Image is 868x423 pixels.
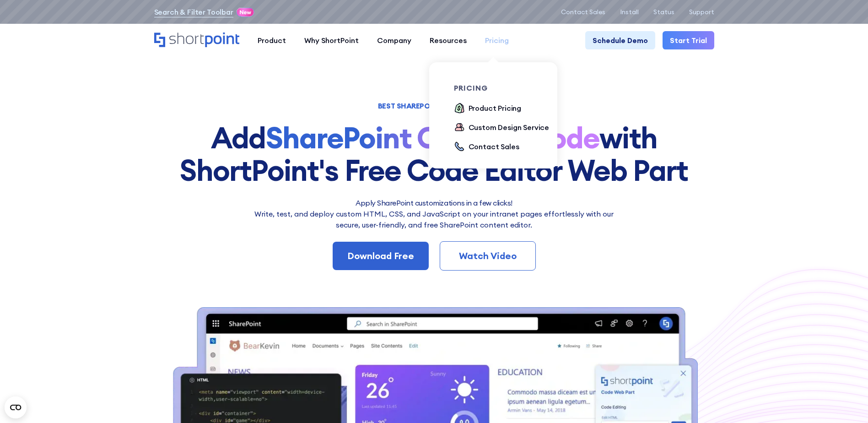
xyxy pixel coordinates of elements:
a: Watch Video [440,241,536,271]
a: Resources [421,31,476,49]
a: Download Free [333,242,429,270]
a: Status [653,8,674,16]
div: Why ShortPoint [304,35,359,46]
div: Custom Design Service [469,122,550,133]
a: Pricing [476,31,518,49]
a: Install [620,8,639,16]
h1: Add with ShortPoint's Free Code Editor Web Part [154,122,714,186]
a: Search & Filter Toolbar [154,6,233,17]
h2: Apply SharePoint customizations in a few clicks! [249,197,620,208]
a: Product [248,31,295,49]
a: Schedule Demo [585,31,655,49]
a: Company [368,31,421,49]
a: Support [689,8,714,16]
div: Product [258,35,286,46]
div: Watch Video [455,249,521,263]
div: Pricing [485,35,509,46]
a: Home [154,33,239,48]
strong: SharePoint Custom Code [266,119,600,156]
div: Resources [430,35,467,46]
a: Start Trial [663,31,714,49]
div: Contact Sales [469,141,519,152]
p: Write, test, and deploy custom HTML, CSS, and JavaScript on your intranet pages effortlessly wi﻿t... [249,208,620,230]
a: Why ShortPoint [295,31,368,49]
div: Download Free [347,249,414,263]
div: pricing [454,84,556,92]
h1: BEST SHAREPOINT CODE EDITOR [154,103,714,109]
a: Custom Design Service [454,122,550,134]
button: Open CMP widget [5,396,27,418]
a: Product Pricing [454,103,522,114]
a: Contact Sales [561,8,605,16]
div: Company [377,35,411,46]
iframe: Chat Widget [703,317,868,423]
a: Contact Sales [454,141,519,153]
div: Product Pricing [469,103,522,114]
